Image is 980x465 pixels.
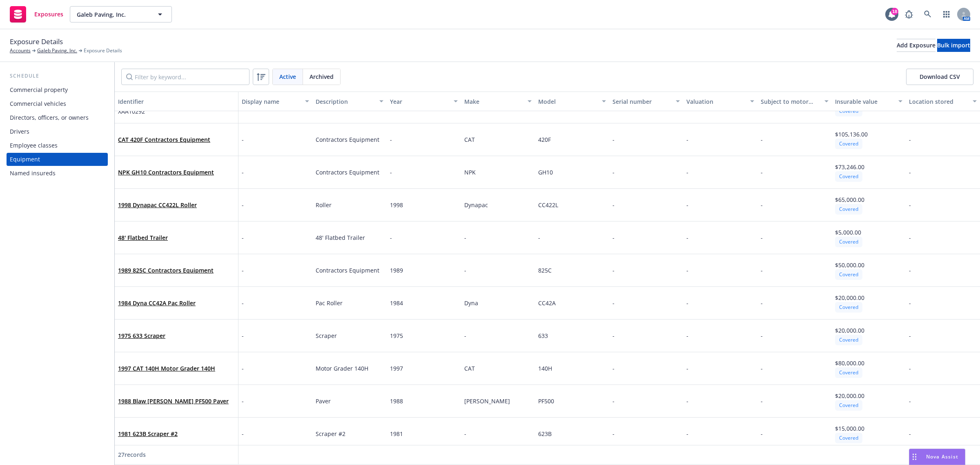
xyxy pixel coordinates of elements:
[118,397,229,405] span: 1988 Blaw [PERSON_NAME] PF500 Paver
[835,400,862,410] div: Covered
[906,69,973,85] button: Download CSV
[464,364,475,372] span: CAT
[390,397,403,405] span: 1988
[686,136,688,143] span: -
[316,364,368,372] span: Motor Grader 140H
[835,130,868,138] span: $105,136.00
[118,364,215,373] span: 1997 CAT 140H Motor Grader 140H
[118,364,215,372] a: 1997 CAT 140H Motor Grader 140H
[7,153,108,166] a: Equipment
[909,233,911,242] span: -
[34,11,63,18] span: Exposures
[461,92,535,111] button: Make
[538,364,552,372] span: 140H
[118,168,214,177] span: NPK GH10 Contractors Equipment
[118,201,197,209] span: 1998 Dynapac CC422L Roller
[10,111,89,124] div: Directors, officers, or owners
[316,201,332,209] span: Roller
[464,234,466,241] span: -
[464,136,475,143] span: CAT
[464,299,478,307] span: Dyna
[10,97,66,110] div: Commercial vehicles
[835,326,864,334] span: $20,000.00
[118,201,197,209] a: 1998 Dynapac CC422L Roller
[835,433,862,443] div: Covered
[77,10,147,19] span: Galeb Paving, Inc.
[121,69,249,85] input: Filter by keyword...
[10,47,31,54] a: Accounts
[118,397,229,405] a: 1988 Blaw [PERSON_NAME] PF500 Paver
[390,364,403,372] span: 1997
[118,168,214,176] a: NPK GH10 Contractors Equipment
[7,139,108,152] a: Employee classes
[909,97,968,106] div: Location stored
[835,204,862,214] div: Covered
[538,136,551,143] span: 420F
[7,111,108,124] a: Directors, officers, or owners
[84,47,122,54] span: Exposure Details
[761,397,763,405] span: -
[835,392,864,400] span: $20,000.00
[686,299,688,307] span: -
[118,299,196,307] a: 1984 Dyna CC42A Pac Roller
[609,92,684,111] button: Serial number
[242,233,244,242] span: -
[390,168,392,176] span: -
[761,332,763,340] span: -
[891,8,898,15] div: 18
[10,153,40,166] div: Equipment
[118,299,196,307] span: 1984 Dyna CC42A Pac Roller
[316,299,343,307] span: Pac Roller
[390,136,392,143] span: -
[10,167,56,180] div: Named insureds
[686,430,688,438] span: -
[612,136,615,143] span: -
[390,201,403,209] span: 1998
[316,97,374,106] div: Description
[612,266,615,274] span: -
[686,266,688,274] span: -
[10,36,63,47] span: Exposure Details
[538,266,552,274] span: 825C
[312,92,387,111] button: Description
[390,299,403,307] span: 1984
[316,430,345,438] span: Scraper #2
[118,429,178,438] span: 1981 623B Scraper #2
[835,302,862,312] div: Covered
[926,453,958,460] span: Nova Assist
[7,83,108,96] a: Commercial property
[835,163,864,171] span: $73,246.00
[761,168,763,176] span: -
[7,97,108,110] a: Commercial vehicles
[538,397,554,405] span: PF500
[316,397,331,405] span: Paver
[835,359,864,367] span: $80,000.00
[909,266,911,275] span: -
[538,97,597,106] div: Model
[118,430,178,438] a: 1981 623B Scraper #2
[835,294,864,302] span: $20,000.00
[909,299,911,307] span: -
[909,331,911,340] span: -
[464,266,466,274] span: -
[909,135,911,144] span: -
[835,237,862,247] div: Covered
[909,364,911,373] span: -
[242,201,244,209] span: -
[118,266,214,275] span: 1989 825C Contractors Equipment
[761,201,763,209] span: -
[612,364,615,372] span: -
[612,97,671,106] div: Serial number
[897,39,935,51] div: Add Exposure
[118,234,168,241] a: 48' Flatbed Trailer
[538,332,548,340] span: 633
[757,92,832,111] button: Subject to motor vehicle insurance law
[242,397,244,405] span: -
[761,266,763,274] span: -
[897,39,935,52] button: Add Exposure
[761,430,763,438] span: -
[901,6,917,22] a: Report a Bug
[115,92,238,111] button: Identifier
[242,429,244,438] span: -
[7,125,108,138] a: Drivers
